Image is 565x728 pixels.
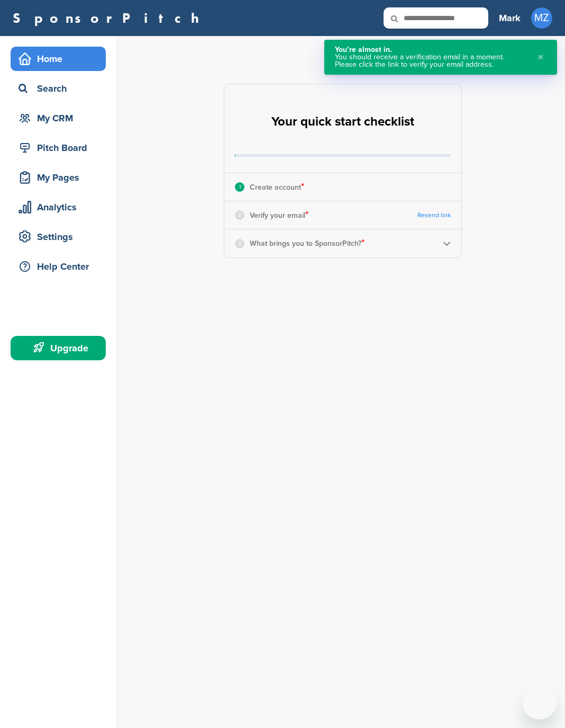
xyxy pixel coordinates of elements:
button: Close [535,46,546,68]
a: Search [11,76,106,101]
div: 1 [235,182,244,192]
div: 3 [235,239,244,248]
a: Pitch Board [11,136,106,160]
div: Search [16,79,106,98]
a: Settings [11,225,106,249]
div: Analytics [16,198,106,217]
div: Settings [16,227,106,246]
div: Home [16,49,106,68]
img: Checklist arrow 2 [443,239,451,247]
h2: Your quick start checklist [271,110,414,134]
div: My Pages [16,168,106,187]
p: What brings you to SponsorPitch? [250,236,364,250]
a: My Pages [11,165,106,190]
a: My CRM [11,106,106,130]
a: Help Center [11,254,106,279]
div: You should receive a verification email in a moment. Please click the link to verify your email a... [335,54,527,68]
a: Mark [499,6,521,30]
a: Upgrade [11,336,106,360]
div: My CRM [16,109,106,128]
a: Resend link [417,211,451,219]
iframe: Button to launch messaging window [523,686,557,720]
a: Home [11,47,106,71]
h3: Mark [499,11,521,25]
div: You’re almost in. [335,46,527,54]
a: Analytics [11,195,106,219]
p: Verify your email [250,208,308,222]
span: MZ [531,7,552,29]
div: 2 [235,210,244,220]
p: Create account [250,180,304,194]
a: SponsorPitch [13,11,206,25]
div: Help Center [16,257,106,276]
div: Pitch Board [16,138,106,157]
div: Upgrade [16,339,106,358]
